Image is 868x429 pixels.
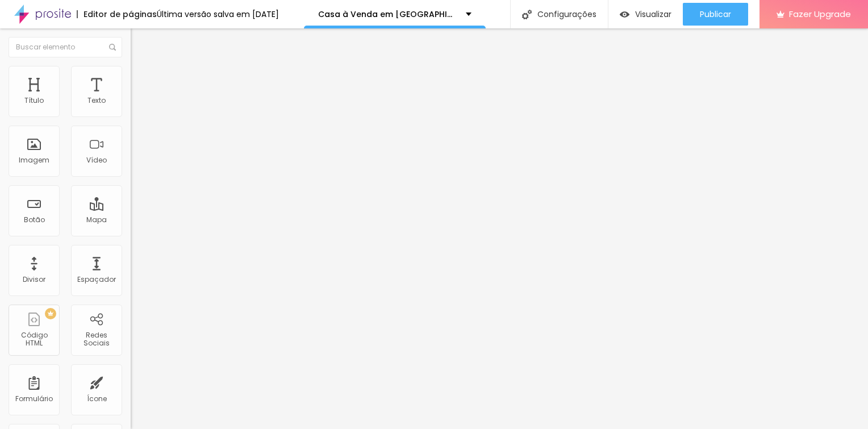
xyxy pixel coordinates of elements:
[318,10,457,18] p: Casa à Venda em [GEOGRAPHIC_DATA] – [GEOGRAPHIC_DATA]
[789,9,851,19] span: Fazer Upgrade
[700,10,731,19] span: Publicar
[74,331,119,348] div: Redes Sociais
[77,10,157,18] div: Editor de páginas
[620,10,629,19] img: view-1.svg
[87,97,106,105] div: Texto
[86,216,107,224] div: Mapa
[9,37,122,57] input: Buscar elemento
[87,395,107,403] div: Ícone
[131,28,868,429] iframe: Editor
[109,44,116,51] img: Icone
[15,395,53,403] div: Formulário
[635,10,671,19] span: Visualizar
[23,276,45,284] div: Divisor
[157,10,279,18] div: Última versão salva em [DATE]
[11,331,56,348] div: Código HTML
[608,3,683,26] button: Visualizar
[86,156,107,164] div: Vídeo
[24,97,44,105] div: Título
[77,276,116,284] div: Espaçador
[522,10,532,19] img: Icone
[683,3,748,26] button: Publicar
[24,216,45,224] div: Botão
[19,156,49,164] div: Imagem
